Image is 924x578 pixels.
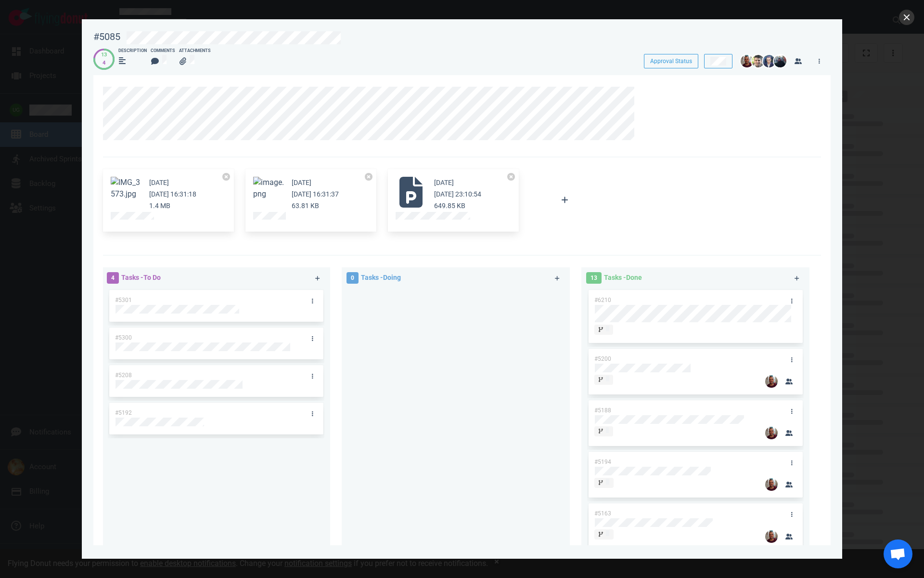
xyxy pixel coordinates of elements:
[292,190,339,198] small: [DATE] 16:31:37
[594,510,611,517] span: #5163
[434,179,454,186] small: [DATE]
[111,177,141,200] button: Zoom image
[774,55,786,67] img: 26
[434,190,481,198] small: [DATE] 23:10:54
[292,202,319,210] small: 63.81 KB
[121,274,161,281] span: Tasks - To Do
[594,297,611,303] span: #6210
[594,407,611,414] span: #5188
[115,372,132,379] span: #5208
[765,478,778,491] img: 26
[149,190,196,198] small: [DATE] 16:31:18
[115,409,132,416] span: #5192
[253,177,284,200] button: Zoom image
[115,334,132,341] span: #5300
[118,48,147,54] div: Description
[149,179,169,186] small: [DATE]
[899,10,914,25] button: close
[586,272,602,284] span: 13
[151,48,175,54] div: Comments
[752,55,764,67] img: 26
[346,272,359,284] span: 0
[361,274,401,281] span: Tasks - Doing
[292,179,311,186] small: [DATE]
[107,272,119,284] span: 4
[434,202,465,210] small: 649.85 KB
[741,55,753,67] img: 26
[594,459,611,465] span: #5194
[594,355,611,362] span: #5200
[765,375,778,388] img: 26
[179,48,211,54] div: Attachments
[765,427,778,439] img: 26
[765,530,778,543] img: 26
[644,54,698,68] button: Approval Status
[149,202,170,210] small: 1.4 MB
[93,31,120,43] div: #5085
[763,55,775,67] img: 26
[884,539,912,568] div: Ανοιχτή συνομιλία
[115,297,132,303] span: #5301
[101,59,107,67] div: 4
[604,274,642,281] span: Tasks - Done
[101,51,107,59] div: 13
